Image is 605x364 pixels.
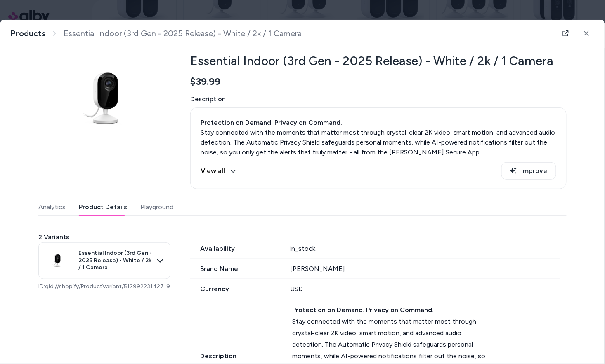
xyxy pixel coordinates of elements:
[190,284,281,294] span: Currency
[501,162,556,180] button: Improve
[291,284,560,294] div: USD
[38,242,170,279] button: Essential Indoor (3rd Gen - 2025 Release) - White / 2k / 1 Camera
[190,75,220,88] span: $39.99
[40,244,73,277] img: E3_Indoor_1-Cam_right_Resized.png
[190,94,567,104] span: Description
[190,351,283,361] span: Description
[38,282,170,291] p: ID: gid://shopify/ProductVariant/51299223142719
[201,162,236,180] button: View all
[190,53,567,69] h2: Essential Indoor (3rd Gen - 2025 Release) - White / 2k / 1 Camera
[38,232,69,242] span: 2 Variants
[140,199,173,215] button: Playground
[201,119,342,126] strong: Protection on Demand. Privacy on Command.
[10,28,45,39] a: Products
[201,118,556,157] div: Stay connected with the moments that matter most through crystal-clear 2K video, smart motion, an...
[291,264,560,274] div: [PERSON_NAME]
[38,199,66,215] button: Analytics
[190,264,281,274] span: Brand Name
[38,32,170,163] img: E3_Indoor_1-Cam_right_Resized.png
[79,199,127,215] button: Product Details
[10,28,302,39] nav: breadcrumb
[78,250,152,271] span: Essential Indoor (3rd Gen - 2025 Release) - White / 2k / 1 Camera
[291,244,560,254] div: in_stock
[293,306,434,314] strong: Protection on Demand. Privacy on Command.
[190,244,281,254] span: Availability
[64,28,302,39] span: Essential Indoor (3rd Gen - 2025 Release) - White / 2k / 1 Camera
